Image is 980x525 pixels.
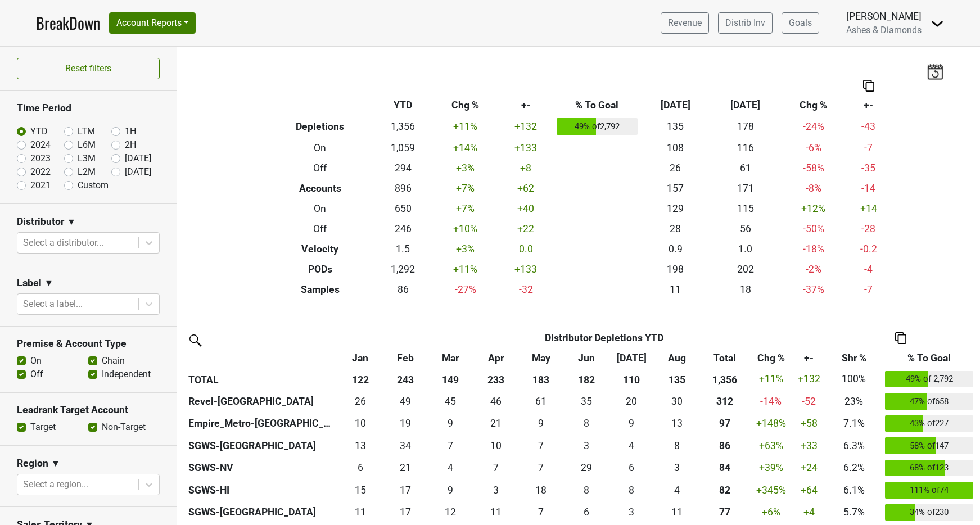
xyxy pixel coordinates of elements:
th: Feb: activate to sort column ascending [383,348,428,368]
td: 14.583 [337,479,382,501]
div: 7 [431,438,471,453]
th: +-: activate to sort column ascending [792,348,826,368]
td: 61.334 [518,390,563,413]
label: Off [30,368,43,381]
td: 26 [337,390,382,413]
div: +24 [794,460,823,475]
td: 5.582 [564,501,609,524]
td: 6.748 [518,435,563,457]
td: 3 [654,457,699,479]
td: 8.5 [518,413,563,435]
div: 77 [702,505,748,519]
label: Non-Target [102,420,146,434]
td: +10 % [432,219,498,239]
div: -52 [794,394,823,409]
td: +14 [846,198,891,219]
th: Empire_Metro-[GEOGRAPHIC_DATA] [186,413,337,435]
th: Shr %: activate to sort column ascending [825,348,882,368]
td: 1.0 [711,239,781,259]
label: 2023 [30,152,51,165]
div: 4 [657,483,697,497]
th: Jul: activate to sort column ascending [609,348,654,368]
img: last_updated_date [927,64,943,79]
td: 246 [373,219,432,239]
td: 100% [825,368,882,391]
td: 10.749 [337,501,382,524]
td: +133 [498,259,554,279]
label: 2021 [30,179,51,192]
td: 178 [711,115,781,138]
td: 7.083 [473,457,518,479]
th: Accounts [267,178,373,198]
div: +64 [794,483,823,497]
td: 6.417 [337,457,382,479]
td: -18 % [780,239,846,259]
div: 49 [386,394,426,409]
td: +11 % [432,115,498,138]
img: Copy to clipboard [863,80,874,92]
th: TOTAL [186,368,337,391]
th: 122 [337,368,382,391]
label: [DATE] [125,152,151,165]
td: 20.25 [609,390,654,413]
span: Ashes & Diamonds [846,25,922,35]
td: -14 [846,178,891,198]
td: 6.083 [609,457,654,479]
th: May: activate to sort column ascending [518,348,563,368]
th: SGWS-[GEOGRAPHIC_DATA] [186,435,337,457]
th: 84.166 [699,457,750,479]
td: 8.333 [564,413,609,435]
td: 2.916 [473,479,518,501]
div: 21 [386,460,426,475]
th: YTD [373,95,432,115]
td: 26 [640,158,711,178]
td: 9.333 [428,413,473,435]
img: Copy to clipboard [895,332,906,344]
td: 9.5 [337,413,382,435]
td: 18 [711,279,781,300]
td: 4.248 [609,435,654,457]
td: 35 [564,390,609,413]
td: 29.25 [564,457,609,479]
td: 1.5 [373,239,432,259]
div: +33 [794,438,823,453]
a: BreakDown [36,11,100,35]
td: +40 [498,198,554,219]
td: 6.663 [428,435,473,457]
th: Distributor Depletions YTD [383,328,826,348]
th: 135 [654,368,699,391]
th: Velocity [267,239,373,259]
td: +7 % [432,178,498,198]
td: +39 % [750,457,792,479]
div: 7 [521,438,561,453]
button: Reset filters [17,58,160,79]
label: Chain [102,354,125,368]
button: Account Reports [109,12,196,34]
td: +12 % [780,198,846,219]
span: ▼ [51,457,60,470]
td: 17.333 [383,479,428,501]
td: 29.5 [654,390,699,413]
label: 1H [125,125,136,138]
div: 13 [340,438,380,453]
td: 23% [825,390,882,413]
label: On [30,354,42,368]
td: 171 [711,178,781,198]
div: 3 [566,438,606,453]
div: +4 [794,505,823,519]
td: 650 [373,198,432,219]
td: 6.2% [825,457,882,479]
td: 7.25 [518,501,563,524]
td: 17.75 [518,479,563,501]
div: 7 [521,505,561,519]
td: +14 % [432,138,498,158]
div: 84 [702,460,748,475]
div: 6 [340,460,380,475]
td: +22 [498,219,554,239]
div: 17 [386,505,426,519]
th: Off [267,219,373,239]
label: Custom [78,179,109,192]
td: +3 % [432,239,498,259]
th: +- [846,95,891,115]
td: +11 % [432,259,498,279]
